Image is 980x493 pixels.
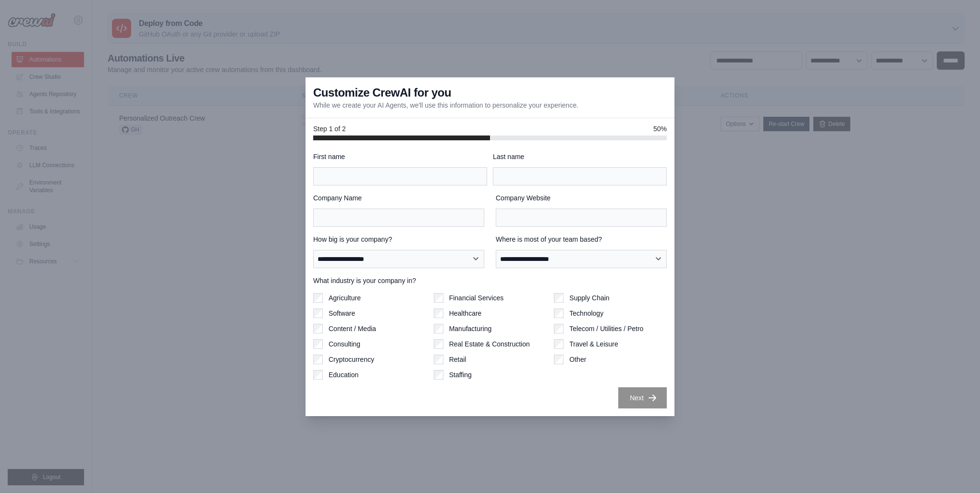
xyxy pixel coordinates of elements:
[313,152,487,161] label: First name
[449,324,492,333] label: Manufacturing
[329,308,355,318] label: Software
[313,124,346,134] span: Step 1 of 2
[313,193,484,203] label: Company Name
[569,324,643,333] label: Telecom / Utilities / Petro
[313,234,484,244] label: How big is your company?
[618,387,667,408] button: Next
[449,355,466,364] label: Retail
[329,324,376,333] label: Content / Media
[313,85,451,100] h3: Customize CrewAI for you
[329,355,374,364] label: Cryptocurrency
[449,293,504,303] label: Financial Services
[313,276,667,285] label: What industry is your company in?
[653,124,667,134] span: 50%
[329,339,360,349] label: Consulting
[493,152,667,161] label: Last name
[496,193,667,203] label: Company Website
[449,308,482,318] label: Healthcare
[569,355,586,364] label: Other
[449,339,530,349] label: Real Estate & Construction
[313,100,578,110] p: While we create your AI Agents, we'll use this information to personalize your experience.
[569,293,609,303] label: Supply Chain
[569,339,618,349] label: Travel & Leisure
[569,308,603,318] label: Technology
[496,234,667,244] label: Where is most of your team based?
[329,370,358,380] label: Education
[329,293,361,303] label: Agriculture
[449,370,472,380] label: Staffing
